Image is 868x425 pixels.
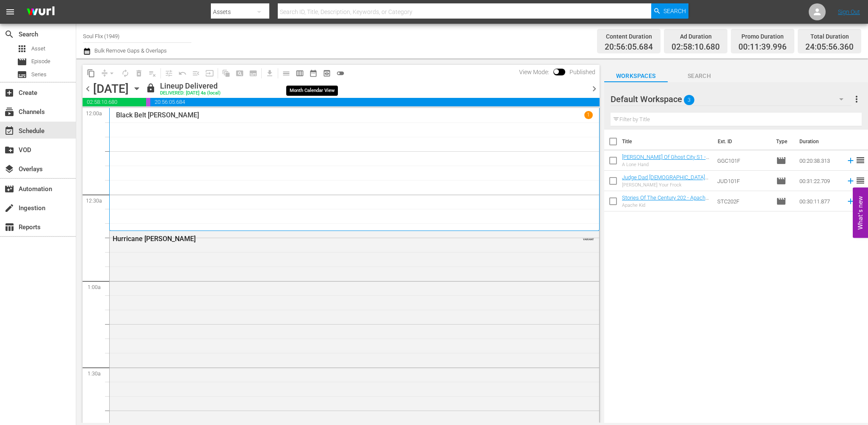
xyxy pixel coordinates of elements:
span: search [4,29,14,39]
td: JUD101F [714,171,773,191]
span: Search [663,3,686,19]
svg: Add to Schedule [846,176,855,186]
span: Episode [776,156,786,166]
span: Asset [31,44,45,53]
td: STC202F [714,191,773,211]
span: Bulk Remove Gaps & Overlaps [93,47,167,54]
span: date_range_outlined [309,69,318,78]
td: 00:31:22.709 [796,171,843,191]
span: calendar_view_week_outlined [296,69,304,78]
span: lock [146,83,156,93]
span: Channels [4,107,14,117]
span: View Mode: [515,69,553,75]
span: Create Search Block [233,67,246,80]
span: Published [565,69,600,75]
span: Series [17,69,27,80]
th: Duration [794,130,845,153]
span: Workspaces [604,71,668,81]
span: Automation [4,184,14,194]
button: more_vert [851,89,862,109]
span: 3 [684,91,694,109]
div: Ad Duration [672,31,720,42]
span: Update Metadata from Key Asset [203,67,216,80]
a: [PERSON_NAME] Of Ghost City S1 - 101 A Lone Hand [622,154,709,167]
span: Reports [4,222,14,232]
span: VARIANT [583,234,594,241]
span: VOD [4,145,14,155]
div: Hurricane [PERSON_NAME] [113,235,550,243]
span: Week Calendar View [293,67,307,80]
span: Loop Content [119,67,132,80]
span: menu [5,7,15,17]
span: 02:58:10.680 [672,42,720,52]
span: Customize Events [159,65,176,81]
span: Copy Lineup [84,67,98,80]
span: 00:11:39.996 [146,98,150,106]
span: apps [17,44,27,54]
span: Day Calendar View [276,65,293,81]
span: Refresh All Search Blocks [216,65,233,81]
span: Series [31,70,47,79]
span: Toggle to switch from Published to Draft view. [553,69,559,75]
div: Apache Kid [622,203,711,208]
td: 00:20:38.313 [796,150,843,171]
a: Stories Of The Century 202 - Apache Kid [622,194,709,207]
div: Lineup Delivered [160,81,221,91]
div: Content Duration [605,31,653,42]
span: chevron_right [589,83,600,94]
div: Promo Duration [738,31,787,42]
span: Remove Gaps & Overlaps [98,67,119,80]
span: reorder [855,155,865,165]
span: Revert to Primary Episode [176,67,189,80]
button: Open Feedback Widget [853,187,868,238]
span: Select an event to delete [132,67,146,80]
span: Search [668,71,731,81]
td: GGC101F [714,150,773,171]
th: Title [622,130,713,153]
span: Episode [776,176,786,186]
button: Search [651,3,688,19]
a: Sign Out [838,8,860,15]
span: 02:58:10.680 [83,98,146,106]
img: ans4CAIJ8jUAAAAAAAAAAAAAAAAAAAAAAAAgQb4GAAAAAAAAAAAAAAAAAAAAAAAAJMjXAAAAAAAAAAAAAAAAAAAAAAAAgAT5G... [20,2,61,22]
span: Episode [776,196,786,206]
span: Clear Lineup [146,67,159,80]
span: 00:11:39.996 [738,42,787,52]
span: Create [4,88,14,98]
th: Type [771,130,794,153]
span: toggle_off [336,69,345,78]
th: Ext. ID [713,130,771,153]
div: Total Duration [805,31,854,42]
div: DELIVERED: [DATE] 4a (local) [160,91,221,96]
td: 00:30:11.877 [796,191,843,211]
span: Episode [31,57,50,66]
svg: Add to Schedule [846,197,855,206]
svg: Add to Schedule [846,156,855,165]
span: View Backup [320,67,334,80]
div: [PERSON_NAME] Your Frock [622,182,711,188]
span: Schedule [4,126,14,136]
span: Create Series Block [246,67,260,80]
div: [DATE] [93,82,129,96]
p: 1 [587,112,590,118]
div: A Lone Hand [622,162,711,167]
span: 24 hours Lineup View is OFF [334,67,347,80]
span: content_copy [87,69,95,78]
span: 20:56:05.684 [150,98,599,106]
span: chevron_left [83,83,93,94]
span: 24:05:56.360 [805,42,854,52]
span: Download as CSV [260,65,276,81]
span: more_vert [851,94,862,104]
div: Default Workspace [611,87,852,111]
span: reorder [855,175,865,186]
span: Episode [17,57,27,67]
a: Judge Dad [DEMOGRAPHIC_DATA] [PERSON_NAME] Your Frock [622,174,708,187]
span: Overlays [4,164,14,174]
span: Fill episodes with ad slates [189,67,203,80]
p: Black Belt [PERSON_NAME] [116,111,199,119]
span: 20:56:05.684 [605,42,653,52]
span: Ingestion [4,203,14,213]
span: preview_outlined [323,69,331,78]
